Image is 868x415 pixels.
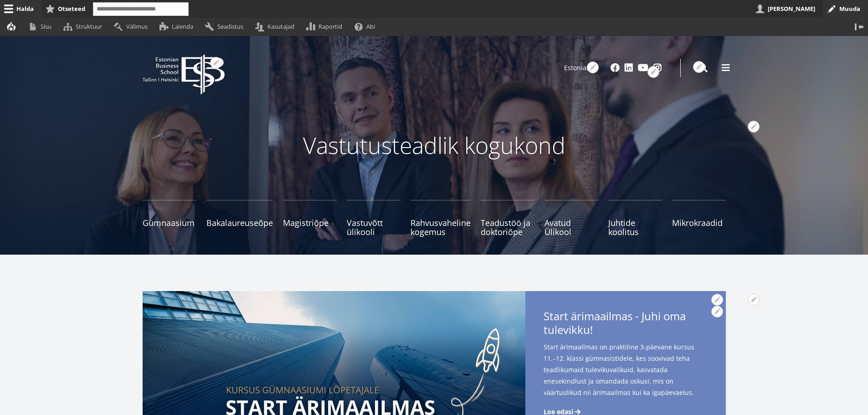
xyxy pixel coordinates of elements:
[143,200,196,236] a: Gümnaasium
[210,57,222,69] button: Avatud seaded
[672,200,726,236] a: Mikrokraadid
[544,341,708,398] span: Start ärimaailmas on praktiline 3-päevane kursus 11.–12. klassi gümnasistidele, kes soovivad teha...
[611,63,620,72] a: Facebook
[251,18,302,36] a: Kasutajad
[110,18,155,36] a: Välimus
[748,294,760,306] button: Avatud Start ärimaailmas - [PERSON_NAME] oma tulevikku! seaded
[711,294,723,306] button: Avatud Start ärimaailmas - [PERSON_NAME] oma tulevikku! seaded
[544,309,708,339] span: Start ärimaailmas - Juhi oma
[347,218,401,236] span: Vastuvõtt ülikooli
[24,18,59,36] a: Sisu
[672,218,726,227] span: Mikrokraadid
[303,18,350,36] a: Raportid
[638,63,648,72] a: Youtube
[201,18,251,36] a: Seadistus
[206,200,273,236] a: Bakalaureuseõpe
[711,306,723,318] button: Avatud Start ärimaailmas - [PERSON_NAME] oma tulevikku! seaded
[347,200,401,236] a: Vastuvõtt ülikooli
[193,132,676,159] p: Vastutusteadlik kogukond
[748,121,760,133] button: Avatud seaded
[59,18,110,36] a: Struktuur
[143,218,196,227] span: Gümnaasium
[608,200,662,236] a: Juhtide koolitus
[283,218,337,227] span: Magistriõpe
[624,63,633,72] a: Linkedin
[481,218,534,236] span: Teadustöö ja doktoriõpe
[350,18,383,36] a: Abi
[693,61,705,73] button: Avatud seaded
[283,200,337,236] a: Magistriõpe
[544,200,598,236] a: Avatud Ülikool
[850,18,868,36] button: Vertikaalasend
[206,218,273,227] span: Bakalaureuseõpe
[608,218,662,236] span: Juhtide koolitus
[544,323,593,337] span: tulevikku!
[587,61,599,73] button: Avatud seaded
[411,200,471,236] a: Rahvusvaheline kogemus
[544,218,598,236] span: Avatud Ülikool
[411,218,471,236] span: Rahvusvaheline kogemus
[155,18,201,36] a: Laienda
[481,200,534,236] a: Teadustöö ja doktoriõpe
[647,66,659,78] button: Avatud Social Links seaded
[653,63,662,72] a: Instagram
